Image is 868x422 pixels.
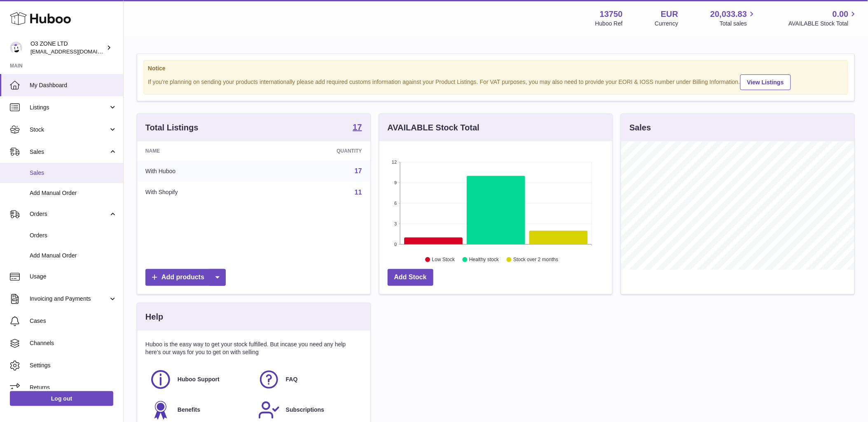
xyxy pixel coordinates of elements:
span: Returns [30,384,117,392]
td: With Shopify [137,182,263,203]
div: Huboo Ref [595,20,623,28]
span: [EMAIL_ADDRESS][DOMAIN_NAME] [30,48,121,55]
h3: AVAILABLE Stock Total [388,122,480,133]
a: Huboo Support [150,369,250,391]
div: O3 ZONE LTD [30,40,105,56]
text: 9 [394,180,397,185]
span: Sales [30,148,108,156]
span: Settings [30,362,117,369]
span: Channels [30,339,117,347]
div: Currency [655,20,678,28]
span: Sales [30,169,117,177]
a: FAQ [258,369,358,391]
span: Add Manual Order [30,252,117,260]
a: Benefits [150,399,250,421]
span: AVAILABLE Stock Total [788,20,858,28]
span: 0.00 [833,9,849,20]
text: 6 [394,201,397,206]
span: FAQ [286,376,298,383]
strong: 13750 [600,9,623,20]
span: Listings [30,104,108,111]
a: 17 [353,123,362,133]
h3: Sales [629,122,651,133]
span: Total sales [720,20,756,28]
strong: EUR [661,9,678,20]
a: 20,033.83 Total sales [710,9,756,28]
text: 3 [394,221,397,226]
a: 11 [355,189,362,196]
text: Healthy stock [469,257,499,263]
span: Cases [30,317,117,325]
text: 12 [392,160,397,165]
a: Subscriptions [258,399,358,421]
span: Usage [30,273,117,281]
a: Log out [10,391,113,406]
a: 17 [355,167,362,174]
strong: 17 [353,123,362,131]
strong: Notice [148,65,844,72]
span: Huboo Support [178,376,220,383]
a: View Listings [740,74,791,90]
img: hello@o3zoneltd.co.uk [10,42,22,54]
a: Add products [145,269,226,286]
th: Quantity [263,141,370,160]
span: Orders [30,210,108,218]
a: Add Stock [388,269,433,286]
span: Invoicing and Payments [30,295,108,303]
text: Low Stock [432,257,455,263]
td: With Huboo [137,160,263,182]
text: 0 [394,242,397,247]
span: Subscriptions [286,406,324,414]
span: Stock [30,126,108,134]
text: Stock over 2 months [513,257,558,263]
h3: Total Listings [145,122,199,133]
h3: Help [145,311,163,322]
p: Huboo is the easy way to get your stock fulfilled. But incase you need any help here's our ways f... [145,341,362,356]
span: Orders [30,232,117,239]
span: Benefits [178,406,200,414]
th: Name [137,141,263,160]
span: Add Manual Order [30,189,117,197]
span: My Dashboard [30,81,117,89]
a: 0.00 AVAILABLE Stock Total [788,9,858,28]
div: If you're planning on sending your products internationally please add required customs informati... [148,73,844,90]
span: 20,033.83 [710,9,747,20]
